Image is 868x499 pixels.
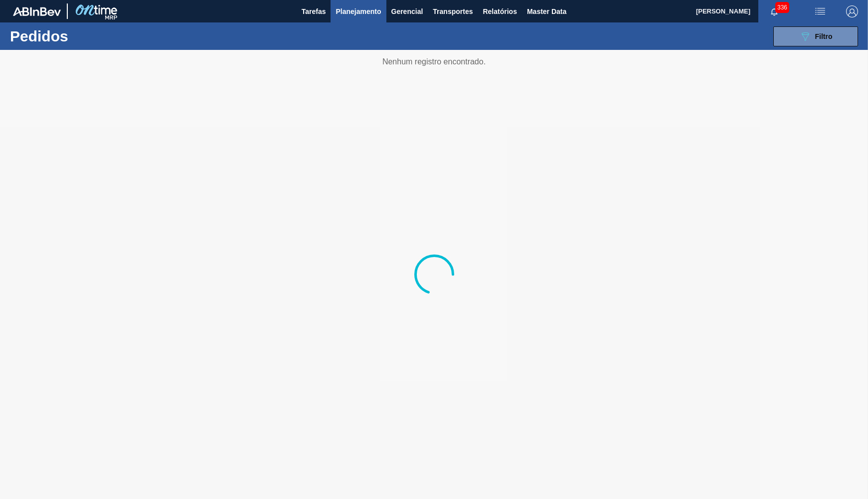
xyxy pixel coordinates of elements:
[815,32,833,40] span: Filtro
[527,5,566,17] span: Master Data
[433,5,473,17] span: Transportes
[336,5,381,17] span: Planejamento
[483,5,517,17] span: Relatórios
[773,26,858,46] button: Filtro
[814,5,826,17] img: userActions
[758,4,790,18] button: Notificações
[775,2,789,13] span: 336
[846,5,858,17] img: Logout
[302,5,326,17] span: Tarefas
[10,30,157,42] h1: Pedidos
[391,5,423,17] span: Gerencial
[13,7,61,16] img: TNhmsLtSVTkK8tSr43FrP2fwEKptu5GPRR3wAAAABJRU5ErkJggg==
